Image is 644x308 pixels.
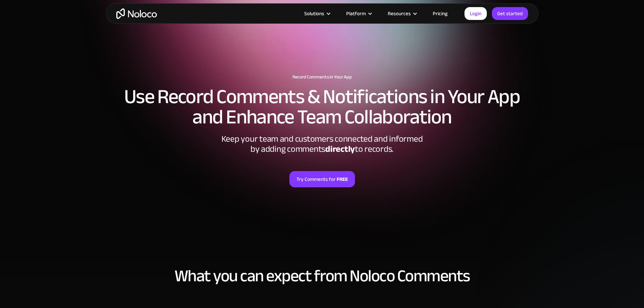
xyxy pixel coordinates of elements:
[464,7,487,20] a: Login
[113,74,532,80] h1: Record Comments in Your App
[379,9,424,18] div: Resources
[304,9,324,18] div: Solutions
[325,141,355,157] strong: directly
[337,175,348,184] strong: FREE
[338,9,379,18] div: Platform
[346,9,366,18] div: Platform
[116,8,157,19] a: home
[221,134,424,154] div: Keep your team and customers connected and informed by adding comments to records.
[388,9,411,18] div: Resources
[424,9,456,18] a: Pricing
[492,7,528,20] a: Get started
[113,87,532,127] h2: Use Record Comments & Notifications in Your App and Enhance Team Collaboration
[289,171,355,187] a: Try Comments forFREE
[296,9,338,18] div: Solutions
[113,267,532,285] h2: What you can expect from Noloco Comments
